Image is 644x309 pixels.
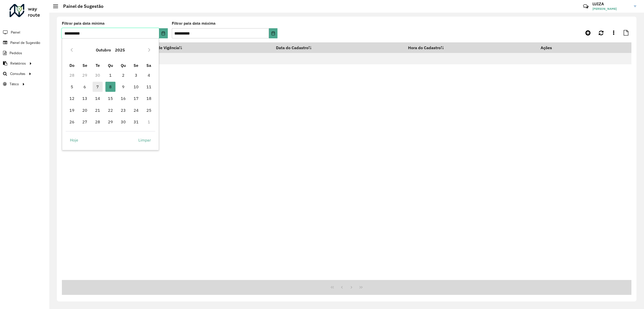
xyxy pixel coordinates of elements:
span: Se [134,63,138,68]
button: Choose Year [113,44,127,56]
span: Limpar [138,137,151,143]
td: 26 [66,116,78,128]
span: 1 [105,70,115,80]
td: 29 [78,69,91,81]
td: 22 [104,104,117,116]
td: 18 [142,93,155,104]
button: Limpar [134,135,155,145]
td: 5 [66,81,78,93]
a: Contato Rápido [580,1,591,12]
td: 20 [78,104,91,116]
h3: LUIZA [592,2,630,6]
td: 14 [91,93,104,104]
td: 1 [104,69,117,81]
span: 22 [105,105,115,115]
button: Choose Date [159,28,168,38]
span: Se [83,63,87,68]
span: Consultas [10,71,25,76]
span: 27 [80,117,90,127]
td: Nenhum registro encontrado [62,53,631,64]
td: 12 [66,93,78,104]
button: Next Month [145,46,153,54]
span: 21 [93,105,103,115]
th: Ações [537,42,568,53]
td: 15 [104,93,117,104]
span: 7 [93,82,103,92]
span: Qu [121,63,126,68]
span: 8 [105,82,115,92]
span: Hoje [70,137,78,143]
span: 14 [93,93,103,103]
button: Choose Date [269,28,277,38]
td: 28 [91,116,104,128]
td: 2 [117,69,130,81]
td: 9 [117,81,130,93]
span: Qu [108,63,113,68]
td: 7 [91,81,104,93]
span: 28 [93,117,103,127]
span: 16 [118,93,128,103]
span: 25 [144,105,154,115]
h2: Painel de Sugestão [58,4,103,9]
td: 28 [66,69,78,81]
td: 8 [104,81,117,93]
span: Pedidos [10,50,22,56]
span: 31 [131,117,141,127]
td: 24 [130,104,142,116]
button: Hoje [66,135,83,145]
td: 6 [78,81,91,93]
button: Previous Month [68,46,76,54]
span: Tático [10,81,19,87]
span: Te [96,63,100,68]
span: 4 [144,70,154,80]
span: 10 [131,82,141,92]
span: 3 [131,70,141,80]
span: 30 [118,117,128,127]
span: 26 [67,117,77,127]
span: 23 [118,105,128,115]
span: 11 [144,82,154,92]
td: 17 [130,93,142,104]
td: 30 [117,116,130,128]
span: 24 [131,105,141,115]
td: 27 [78,116,91,128]
th: Hora do Cadastro [405,42,537,53]
span: 17 [131,93,141,103]
span: 5 [67,82,77,92]
button: Choose Month [94,44,113,56]
td: 31 [130,116,142,128]
td: 19 [66,104,78,116]
label: Filtrar pela data mínima [62,20,105,26]
td: 4 [142,69,155,81]
span: Relatórios [10,61,26,66]
span: Do [69,63,74,68]
span: 29 [105,117,115,127]
td: 21 [91,104,104,116]
td: 29 [104,116,117,128]
td: 10 [130,81,142,93]
td: 3 [130,69,142,81]
span: 20 [80,105,90,115]
div: Choose Date [62,38,159,150]
span: Sa [146,63,151,68]
span: 13 [80,93,90,103]
label: Filtrar pela data máxima [172,20,216,26]
th: Data de Vigência [144,42,272,53]
span: Painel [11,30,20,35]
span: 12 [67,93,77,103]
span: 15 [105,93,115,103]
span: 2 [118,70,128,80]
span: [PERSON_NAME] [592,7,630,11]
span: 6 [80,82,90,92]
td: 11 [142,81,155,93]
span: Painel de Sugestão [10,40,40,45]
td: 25 [142,104,155,116]
td: 30 [91,69,104,81]
td: 23 [117,104,130,116]
td: 1 [142,116,155,128]
td: 13 [78,93,91,104]
span: 18 [144,93,154,103]
td: 16 [117,93,130,104]
span: 19 [67,105,77,115]
th: Data do Cadastro [272,42,405,53]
